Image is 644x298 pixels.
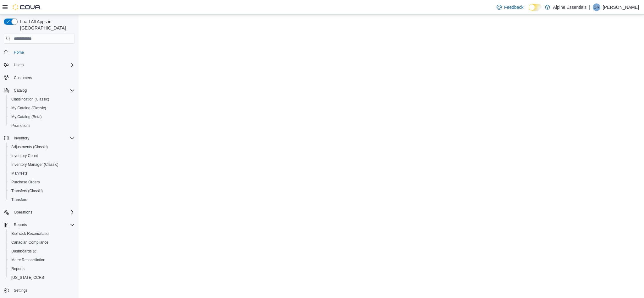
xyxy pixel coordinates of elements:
span: Purchase Orders [11,180,40,185]
a: Promotions [9,122,33,129]
a: Inventory Manager (Classic) [9,161,61,168]
a: Metrc Reconciliation [9,256,48,264]
span: BioTrack Reconciliation [11,231,51,236]
p: | [589,3,590,11]
a: [US_STATE] CCRS [9,274,47,281]
a: My Catalog (Classic) [9,104,49,112]
a: Settings [11,287,30,294]
button: BioTrack Reconciliation [6,229,77,238]
span: Canadian Compliance [11,240,48,245]
span: Inventory Count [9,152,75,160]
span: GR [594,3,599,11]
p: Alpine Essentials [553,3,587,11]
button: Inventory Count [6,151,77,160]
span: Operations [11,209,75,216]
span: Adjustments (Classic) [9,143,75,151]
a: Purchase Orders [9,178,42,186]
button: [US_STATE] CCRS [6,273,77,282]
a: Manifests [9,170,30,177]
span: Customers [14,75,32,80]
span: Transfers (Classic) [9,187,75,195]
span: Classification (Classic) [9,95,75,103]
span: Customers [11,74,75,82]
span: Home [11,48,75,56]
div: Greg Rivera [593,3,600,11]
a: Transfers (Classic) [9,187,45,195]
span: Adjustments (Classic) [11,144,48,149]
span: Inventory Manager (Classic) [9,161,75,168]
span: Feedback [504,4,523,10]
button: Transfers [6,195,77,204]
span: Transfers [9,196,75,203]
span: Canadian Compliance [9,239,75,246]
span: Load All Apps in [GEOGRAPHIC_DATA] [18,19,75,31]
img: Cova [13,4,41,10]
button: My Catalog (Beta) [6,112,77,121]
button: Transfers (Classic) [6,187,77,195]
span: Purchase Orders [9,178,75,186]
button: My Catalog (Classic) [6,104,77,112]
span: Inventory Manager (Classic) [11,162,58,167]
button: Users [1,61,77,69]
span: Inventory Count [11,153,38,158]
button: Inventory Manager (Classic) [6,160,77,169]
span: Washington CCRS [9,274,75,281]
button: Catalog [11,87,29,94]
span: Reports [11,266,25,271]
span: Classification (Classic) [11,97,49,102]
span: BioTrack Reconciliation [9,230,75,237]
span: Settings [11,286,75,294]
button: Classification (Classic) [6,95,77,104]
button: Reports [6,264,77,273]
span: Manifests [9,170,75,177]
span: My Catalog (Classic) [11,106,46,111]
span: Users [14,62,24,68]
button: Inventory [1,134,77,143]
button: Adjustments (Classic) [6,143,77,151]
button: Metrc Reconciliation [6,256,77,264]
span: Manifests [11,171,27,176]
span: Reports [9,265,75,273]
a: BioTrack Reconciliation [9,230,53,237]
a: Feedback [494,1,526,14]
a: Adjustments (Classic) [9,143,50,151]
button: Manifests [6,169,77,178]
span: My Catalog (Beta) [9,113,75,121]
button: Reports [11,221,30,229]
span: Transfers (Classic) [11,188,43,193]
button: Home [1,47,77,57]
button: Settings [1,286,77,295]
a: Customers [11,74,35,82]
a: Dashboards [6,247,77,256]
span: [US_STATE] CCRS [11,275,44,280]
span: Home [14,50,24,55]
a: Canadian Compliance [9,239,51,246]
span: Catalog [14,88,27,93]
button: Customers [1,73,77,82]
span: Promotions [9,122,75,129]
a: Reports [9,265,27,273]
span: Transfers [11,197,27,202]
button: Operations [11,209,35,216]
span: Catalog [11,87,75,94]
span: Dashboards [9,247,75,255]
a: Home [11,49,26,56]
span: Reports [14,222,27,227]
span: Settings [14,288,27,293]
span: Users [11,61,75,69]
button: Canadian Compliance [6,238,77,247]
button: Promotions [6,121,77,130]
input: Dark Mode [529,4,542,11]
a: Classification (Classic) [9,95,52,103]
span: Inventory [14,136,29,141]
a: Transfers [9,196,30,203]
button: Purchase Orders [6,178,77,187]
a: My Catalog (Beta) [9,113,44,121]
span: Promotions [11,123,30,128]
a: Inventory Count [9,152,41,160]
span: My Catalog (Beta) [11,114,42,119]
span: My Catalog (Classic) [9,104,75,112]
button: Catalog [1,86,77,95]
a: Dashboards [9,247,39,255]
